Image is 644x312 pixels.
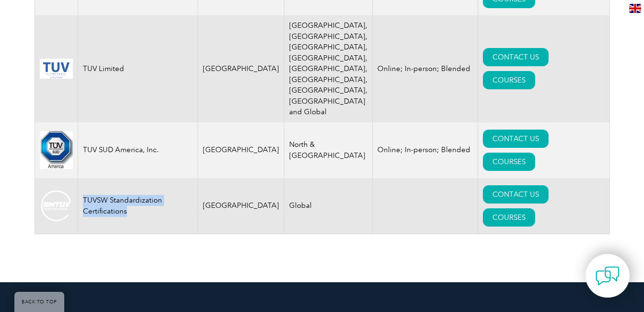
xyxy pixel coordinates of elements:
td: [GEOGRAPHIC_DATA], [GEOGRAPHIC_DATA], [GEOGRAPHIC_DATA], [GEOGRAPHIC_DATA],[GEOGRAPHIC_DATA], [GE... [284,15,372,122]
a: CONTACT US [483,185,549,204]
td: Global [284,178,372,234]
td: [GEOGRAPHIC_DATA] [198,178,284,234]
td: [GEOGRAPHIC_DATA] [198,122,284,178]
a: CONTACT US [483,48,549,66]
td: TUVSW Standardization Certifications [78,178,198,234]
img: 0c4c6054-7721-ef11-840a-00224810d014-logo.png [40,59,73,79]
td: TUV SUD America, Inc. [78,122,198,178]
img: d69d0c6f-1d63-ea11-a811-000d3a79722d-logo.png [40,189,73,222]
td: North & [GEOGRAPHIC_DATA] [284,122,372,178]
a: CONTACT US [483,130,549,148]
a: COURSES [483,153,535,171]
td: Online; In-person; Blended [372,122,478,178]
a: BACK TO TOP [14,292,64,312]
td: Online; In-person; Blended [372,15,478,122]
img: contact-chat.png [596,264,620,288]
td: [GEOGRAPHIC_DATA] [198,15,284,122]
a: COURSES [483,208,535,227]
td: TUV Limited [78,15,198,122]
img: 355748b2-03c2-eb11-bacc-0022481833e5%20-logo.jpg [40,131,73,169]
a: COURSES [483,71,535,89]
img: en [629,4,641,13]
